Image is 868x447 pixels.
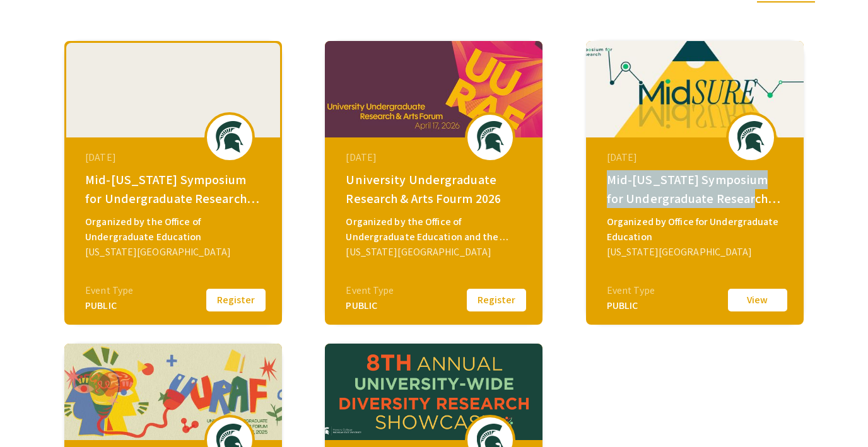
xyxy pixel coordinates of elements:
img: midsure2026_eventLogo_4cf4f7_.png [211,121,249,153]
div: Organized by the Office of Undergraduate Education [85,214,264,245]
div: [DATE] [346,150,525,165]
img: uuraf2026_eventLogo_5cfd45_.png [471,121,509,153]
button: View [726,287,789,313]
div: [US_STATE][GEOGRAPHIC_DATA] [607,245,786,260]
div: Organized by the Office of Undergraduate Education and the [GEOGRAPHIC_DATA] [346,214,525,245]
div: Event Type [346,283,394,298]
div: Event Type [607,283,655,298]
div: Mid-[US_STATE] Symposium for Undergraduate Research Experiences 2025 [607,170,786,208]
div: [DATE] [607,150,786,165]
img: mid-sure2025_eventLogo_0964b9_.png [732,121,770,153]
div: PUBLIC [85,298,133,313]
div: Event Type [85,283,133,298]
div: [DATE] [85,150,264,165]
img: mid-sure2025_eventCoverPhoto_86d1f7__thumb.jpg [586,41,804,137]
button: Register [465,287,528,313]
img: drs2025_eventCoverPhoto_fcc547__thumb.png [325,344,542,440]
img: uuraf2026_eventCoverPhoto_7871c6__thumb.jpg [325,41,542,137]
img: uuraf2025_eventCoverPhoto_bfd7c5__thumb.jpg [64,344,282,440]
div: PUBLIC [346,298,394,313]
div: Organized by Office for Undergraduate Education [607,214,786,245]
div: University Undergraduate Research & Arts Fourm 2026 [346,170,525,208]
div: [US_STATE][GEOGRAPHIC_DATA] [85,245,264,260]
div: PUBLIC [607,298,655,313]
div: [US_STATE][GEOGRAPHIC_DATA] [346,245,525,260]
button: Register [204,287,267,313]
div: Mid-[US_STATE] Symposium for Undergraduate Research Experiences 2026 [85,170,264,208]
iframe: Chat [9,390,54,438]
